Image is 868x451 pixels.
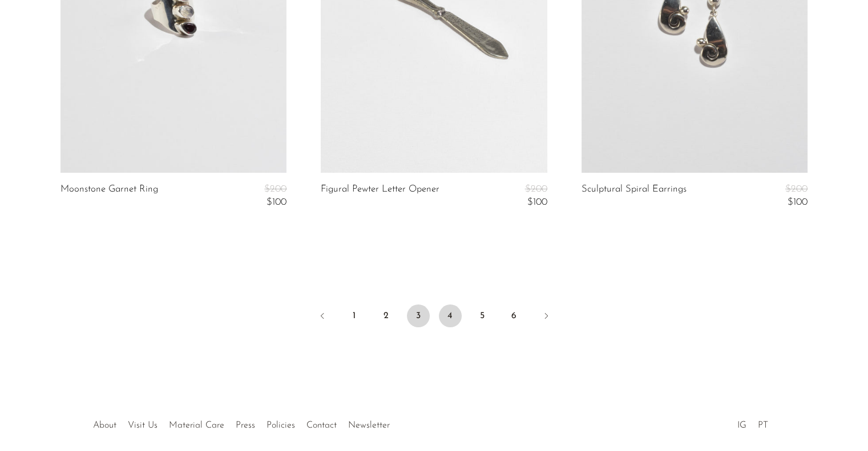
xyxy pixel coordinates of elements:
span: $200 [525,184,547,194]
a: Policies [267,421,295,430]
span: $100 [788,197,808,207]
span: 3 [407,304,430,327]
a: IG [737,421,746,430]
a: 5 [471,304,494,327]
span: $100 [527,197,547,207]
a: Material Care [169,421,224,430]
a: Moonstone Garnet Ring [60,184,158,208]
a: About [93,421,116,430]
ul: Social Medias [732,412,774,433]
a: 1 [343,304,366,327]
a: 2 [375,304,398,327]
span: $100 [267,197,286,207]
a: Next [535,304,558,330]
span: $200 [264,184,286,194]
a: Figural Pewter Letter Opener [321,184,439,208]
a: 6 [503,304,526,327]
ul: Quick links [87,412,395,433]
a: Contact [306,421,337,430]
a: Previous [311,304,334,330]
span: $200 [785,184,808,194]
a: PT [758,421,768,430]
a: Sculptural Spiral Earrings [582,184,687,208]
a: 4 [439,304,462,327]
a: Visit Us [128,421,158,430]
a: Press [236,421,255,430]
